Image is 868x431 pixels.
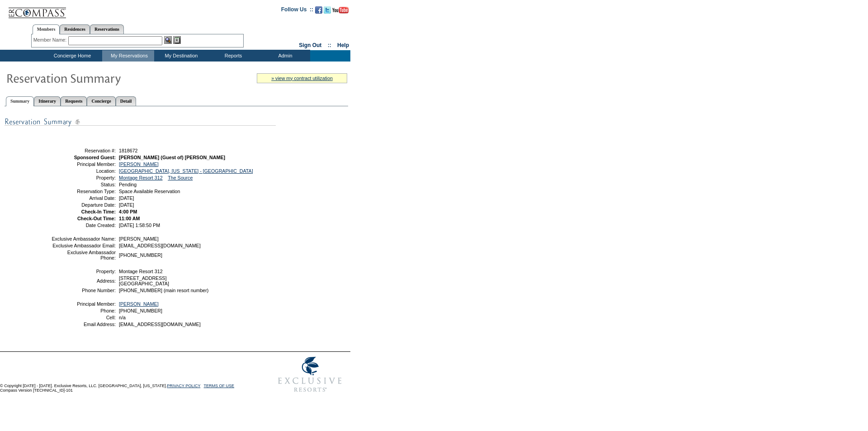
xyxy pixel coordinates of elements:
span: n/a [119,315,126,320]
td: My Reservations [102,50,154,62]
a: Subscribe to our YouTube Channel [332,9,349,14]
span: [EMAIL_ADDRESS][DOMAIN_NAME] [119,243,201,248]
strong: Check-Out Time: [77,216,116,221]
td: Reservation Type: [51,189,116,194]
a: Follow us on Twitter [324,9,331,14]
td: Principal Member: [51,301,116,307]
span: [PHONE_NUMBER] (main resort number) [119,288,208,293]
a: Become our fan on Facebook [315,9,322,14]
img: Reservations [173,36,181,44]
a: The Source [168,175,193,180]
td: Phone Number: [51,288,116,293]
img: Exclusive Resorts [269,352,350,397]
a: [GEOGRAPHIC_DATA], [US_STATE] - [GEOGRAPHIC_DATA] [119,168,253,174]
td: Principal Member: [51,161,116,167]
span: [PHONE_NUMBER] [119,308,162,313]
a: Montage Resort 312 [119,175,163,180]
a: Concierge [87,96,115,106]
a: Members [33,24,60,34]
td: Departure Date: [51,202,116,208]
span: Space Available Reservation [119,189,180,194]
span: [PHONE_NUMBER] [119,252,162,258]
td: Property: [51,175,116,180]
a: [PERSON_NAME] [119,161,159,167]
a: » view my contract utilization [271,76,333,81]
td: Exclusive Ambassador Email: [51,243,116,248]
td: Reservation #: [51,148,116,153]
td: Status: [51,182,116,187]
td: Arrival Date: [51,195,116,201]
a: Requests [61,96,87,106]
a: [PERSON_NAME] [119,301,159,307]
td: Address: [51,275,116,286]
td: Exclusive Ambassador Name: [51,236,116,242]
span: 11:00 AM [119,216,140,221]
td: Location: [51,168,116,174]
img: Become our fan on Facebook [315,6,322,14]
td: Email Address: [51,322,116,327]
span: [PERSON_NAME] (Guest of) [PERSON_NAME] [119,155,225,160]
span: Pending [119,182,137,187]
span: [DATE] [119,202,134,208]
span: :: [328,42,331,48]
td: Date Created: [51,223,116,228]
strong: Sponsored Guest: [74,155,116,160]
a: Detail [116,96,137,106]
a: PRIVACY POLICY [167,384,200,388]
a: TERMS OF USE [204,384,235,388]
a: Sign Out [299,42,321,48]
div: Member Name: [33,36,68,44]
a: Help [337,42,349,48]
td: Admin [258,50,310,62]
img: Follow us on Twitter [324,6,331,14]
td: My Destination [154,50,206,62]
strong: Check-In Time: [81,209,116,214]
a: Itinerary [34,96,61,106]
img: subTtlResSummary.gif [5,116,276,128]
span: [DATE] 1:58:50 PM [119,223,160,228]
span: 4:00 PM [119,209,137,214]
td: Concierge Home [40,50,102,62]
span: [PERSON_NAME] [119,236,159,242]
a: Reservations [90,24,124,34]
img: Reservaton Summary [6,69,187,87]
td: Exclusive Ambassador Phone: [51,250,116,260]
img: Subscribe to our YouTube Channel [332,7,349,14]
span: [STREET_ADDRESS] [GEOGRAPHIC_DATA] [119,275,169,286]
td: Follow Us :: [281,5,313,16]
span: [EMAIL_ADDRESS][DOMAIN_NAME] [119,322,201,327]
a: Residences [60,24,90,34]
td: Cell: [51,315,116,320]
a: Summary [6,96,34,106]
span: Montage Resort 312 [119,269,163,274]
span: [DATE] [119,195,134,201]
td: Phone: [51,308,116,313]
td: Reports [206,50,258,62]
span: 1818672 [119,148,138,153]
td: Property: [51,269,116,274]
img: View [164,36,172,44]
